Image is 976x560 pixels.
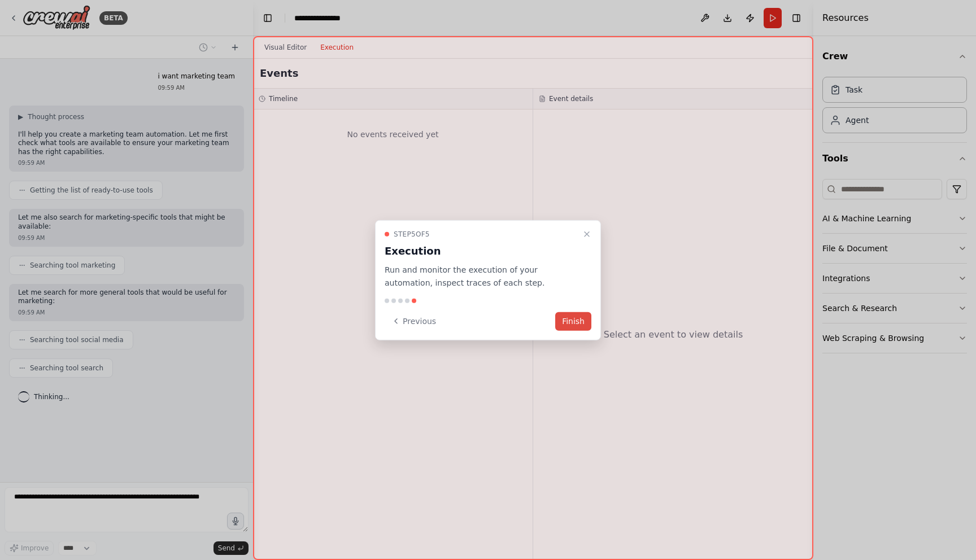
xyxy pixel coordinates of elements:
[385,312,443,330] button: Previous
[260,10,276,26] button: Hide left sidebar
[385,243,578,259] h3: Execution
[385,264,578,290] p: Run and monitor the execution of your automation, inspect traces of each step.
[555,312,591,330] button: Finish
[394,230,430,239] span: Step 5 of 5
[580,228,594,241] button: Close walkthrough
